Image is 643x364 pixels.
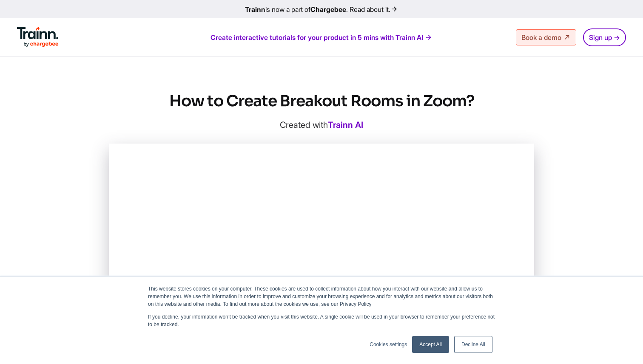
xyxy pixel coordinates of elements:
[148,285,495,308] p: This website stores cookies on your computer. These cookies are used to collect information about...
[109,91,534,111] h1: How to Create Breakout Rooms in Zoom?
[17,27,59,47] img: Trainn Logo
[516,29,576,45] a: Book a demo
[245,5,265,14] b: Trainn
[521,33,561,42] span: Book a demo
[310,5,346,14] b: Chargebee
[211,33,432,42] a: Create interactive tutorials for your product in 5 mins with Trainn AI
[148,313,495,328] p: If you decline, your information won’t be tracked when you visit this website. A single cookie wi...
[328,120,363,130] a: Trainn AI
[412,336,449,353] a: Accept All
[370,341,407,348] a: Cookies settings
[211,33,423,42] span: Create interactive tutorials for your product in 5 mins with Trainn AI
[583,28,626,46] a: Sign up →
[454,336,492,353] a: Decline All
[109,120,534,130] p: Created with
